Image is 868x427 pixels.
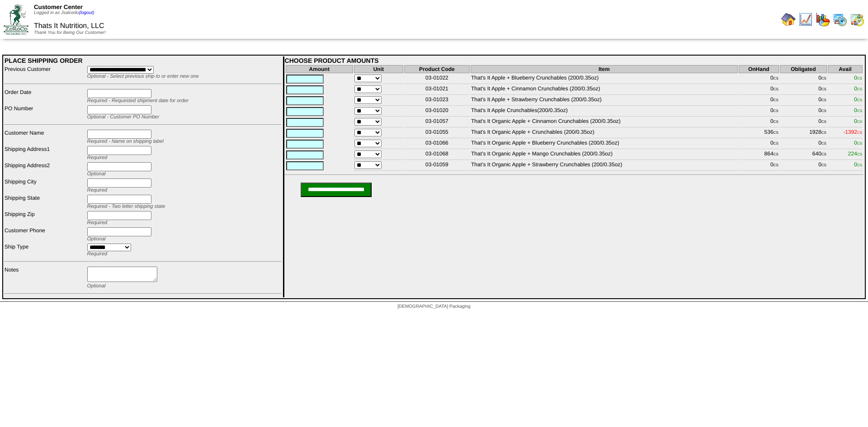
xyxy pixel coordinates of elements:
[471,139,738,149] td: That’s It Organic Apple + Blueberry Crunchables (200/0.35oz)
[404,85,470,95] td: 03-01021
[780,96,827,106] td: 0
[739,74,779,84] td: 0
[34,22,104,30] span: Thats It Nutrition, LLC
[774,152,778,156] span: CS
[404,128,470,138] td: 03-01055
[34,4,83,10] span: Customer Center
[34,10,94,15] span: Logged in as Jsalcedo
[4,4,28,34] img: ZoRoCo_Logo(Green%26Foil)%20jpg.webp
[857,76,862,80] span: CS
[4,145,86,161] td: Shipping Address1
[780,85,827,95] td: 0
[857,120,862,124] span: CS
[857,131,862,135] span: CS
[854,96,862,103] span: 0
[4,178,86,193] td: Shipping City
[404,150,470,160] td: 03-01068
[780,139,827,149] td: 0
[774,87,778,91] span: CS
[843,129,862,135] span: -1392
[774,109,778,113] span: CS
[34,30,106,35] span: Thank You for Being Our Customer!
[739,65,779,73] th: OnHand
[79,10,94,15] a: (logout)
[87,236,106,242] span: Optional
[404,107,470,117] td: 03-01020
[404,139,470,149] td: 03-01066
[739,96,779,106] td: 0
[821,76,826,80] span: CS
[774,120,778,124] span: CS
[471,107,738,117] td: That's It Apple Crunchables(200/0.35oz)
[780,74,827,84] td: 0
[821,109,826,113] span: CS
[781,12,796,27] img: home.gif
[471,161,738,171] td: That’s It Organic Apple + Strawberry Crunchables (200/0.35oz)
[821,163,826,167] span: CS
[5,57,282,64] div: PLACE SHIPPING ORDER
[4,89,86,104] td: Order Date
[739,107,779,117] td: 0
[857,152,862,156] span: CS
[471,128,738,138] td: That's It Organic Apple + Crunchables (200/0.35oz)
[404,96,470,106] td: 03-01023
[4,129,86,145] td: Customer Name
[780,117,827,127] td: 0
[87,204,165,209] span: Required - Two letter shipping state
[850,12,864,27] img: calendarinout.gif
[4,162,86,177] td: Shipping Address2
[857,141,862,145] span: CS
[780,128,827,138] td: 1928
[4,66,86,80] td: Previous Customer
[833,12,847,27] img: calendarprod.gif
[854,107,862,113] span: 0
[87,171,106,177] span: Optional
[774,98,778,102] span: CS
[404,65,470,73] th: Product Code
[739,117,779,127] td: 0
[4,105,86,120] td: PO Number
[854,140,862,146] span: 0
[780,65,827,73] th: Obligated
[780,150,827,160] td: 640
[739,128,779,138] td: 536
[285,57,863,64] div: CHOOSE PRODUCT AMOUNTS
[286,65,353,73] th: Amount
[739,139,779,149] td: 0
[774,141,778,145] span: CS
[404,117,470,127] td: 03-01057
[821,87,826,91] span: CS
[854,118,862,124] span: 0
[87,283,106,289] span: Optional
[857,87,862,91] span: CS
[87,114,160,120] span: Optional - Customer PO Number
[87,251,108,257] span: Required
[87,155,108,160] span: Required
[4,227,86,242] td: Customer Phone
[848,150,862,157] span: 224
[4,266,86,289] td: Notes
[828,65,863,73] th: Avail
[774,131,778,135] span: CS
[87,98,189,103] span: Required - Requested shipment date for order
[854,75,862,81] span: 0
[471,150,738,160] td: That’s It Organic Apple + Mango Crunchables (200/0.35oz)
[780,161,827,171] td: 0
[471,65,738,73] th: Item
[471,74,738,84] td: That's It Apple + Blueberry Crunchables (200/0.35oz)
[739,85,779,95] td: 0
[404,161,470,171] td: 03-01059
[780,107,827,117] td: 0
[821,120,826,124] span: CS
[857,163,862,167] span: CS
[774,163,778,167] span: CS
[854,161,862,168] span: 0
[821,141,826,145] span: CS
[471,117,738,127] td: That's It Organic Apple + Cinnamon Crunchables (200/0.35oz)
[739,161,779,171] td: 0
[4,194,86,210] td: Shipping State
[821,131,826,135] span: CS
[4,211,86,226] td: Shipping Zip
[739,150,779,160] td: 864
[404,74,470,84] td: 03-01022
